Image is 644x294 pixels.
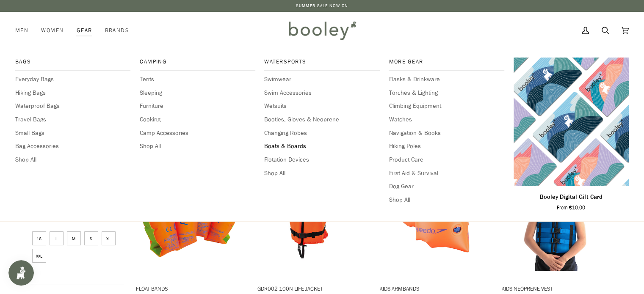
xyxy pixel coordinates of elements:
a: Everyday Bags [15,75,130,84]
a: Watersports [264,58,379,71]
span: From €10.00 [557,204,585,212]
a: Brands [98,12,135,49]
a: Booties, Gloves & Neoprene [264,115,379,124]
span: Size: XL [102,231,116,245]
span: Float Bands [136,285,246,292]
span: Women [41,26,64,35]
span: Men [15,26,28,35]
a: Bag Accessories [15,142,130,151]
a: Waterproof Bags [15,102,130,111]
a: Travel Bags [15,115,130,124]
span: Size: 16 [32,231,46,245]
a: Wetsuits [264,102,379,111]
span: Size: XXL [32,249,46,263]
span: GDR002 100N Life Jacket [257,285,367,292]
a: Camping [140,58,255,71]
a: More Gear [389,58,504,71]
a: Shop All [15,155,130,165]
a: Bags [15,58,130,71]
a: Climbing Equipment [389,102,504,111]
a: Shop All [140,142,255,151]
iframe: Button to open loyalty program pop-up [8,260,34,286]
product-grid-item-variant: €10.00 [514,58,629,186]
span: Brands [105,26,129,35]
a: Tents [140,75,255,84]
a: First Aid & Survival [389,169,504,178]
a: Boats & Boards [264,142,379,151]
span: Bags [15,58,130,66]
a: Women [35,12,70,49]
span: Size: S [84,231,98,245]
a: Swimwear [264,75,379,84]
a: Navigation & Books [389,129,504,138]
a: Torches & Lighting [389,88,504,98]
a: Swim Accessories [264,88,379,98]
a: Dog Gear [389,182,504,191]
a: Small Bags [15,129,130,138]
img: Booley [285,18,359,43]
a: Camp Accessories [140,129,255,138]
a: Sleeping [140,88,255,98]
p: Booley Digital Gift Card [540,192,603,202]
a: SUMMER SALE NOW ON [296,3,348,9]
a: Hiking Poles [389,142,504,151]
a: Men [15,12,35,49]
a: Watches [389,115,504,124]
a: Furniture [140,102,255,111]
a: Changing Robes [264,129,379,138]
span: Kids Neoprene Vest [501,285,611,292]
a: Shop All [389,195,504,205]
a: Hiking Bags [15,88,130,98]
span: Size: L [50,231,64,245]
div: Gear Bags Everyday Bags Hiking Bags Waterproof Bags Travel Bags Small Bags Bag Accessories Shop A... [70,12,99,49]
a: Product Care [389,155,504,165]
a: Booley Digital Gift Card [514,189,629,212]
span: Size: M [67,231,81,245]
span: More Gear [389,58,504,66]
span: Camping [140,58,255,66]
span: Watersports [264,58,379,66]
a: Booley Digital Gift Card [514,58,629,186]
product-grid-item: Booley Digital Gift Card [514,58,629,211]
a: Shop All [264,169,379,178]
span: Kids Armbands [379,285,489,292]
a: Cooking [140,115,255,124]
a: Flasks & Drinkware [389,75,504,84]
a: Flotation Devices [264,155,379,165]
a: Gear [70,12,99,49]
